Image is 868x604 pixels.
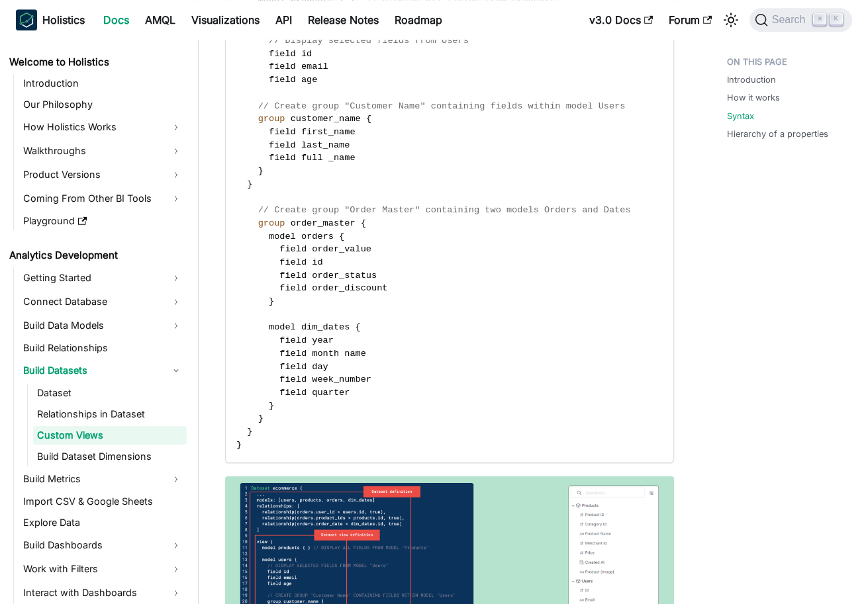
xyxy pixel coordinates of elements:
[768,14,814,26] span: Search
[361,218,366,228] span: {
[727,128,828,140] a: Hierarchy of a properties
[279,271,307,280] span: field
[291,114,361,124] span: customer_name
[279,283,307,293] span: field
[291,218,356,228] span: order_master
[19,360,187,381] a: Build Datasets
[301,75,317,85] span: age
[301,49,312,59] span: id
[328,153,356,163] span: _name
[267,9,300,30] a: API
[137,9,183,30] a: AMQL
[312,271,377,280] span: order_status
[279,257,307,267] span: field
[312,362,328,372] span: day
[312,349,339,359] span: month
[269,75,296,85] span: field
[33,405,187,423] a: Relationships in Dataset
[19,582,187,603] a: Interact with Dashboards
[387,9,450,30] a: Roadmap
[258,166,264,176] span: }
[19,339,187,357] a: Build Relationships
[95,9,137,30] a: Docs
[727,110,754,122] a: Syntax
[5,53,187,71] a: Welcome to Holistics
[19,291,187,312] a: Connect Database
[16,9,37,30] img: Holistics
[269,62,296,71] span: field
[183,9,267,30] a: Visualizations
[258,413,264,423] span: }
[258,101,626,111] span: // Create group "Customer Name" containing fields within model Users
[42,12,85,28] b: Holistics
[258,205,631,215] span: // Create group "Order Master" containing two models Orders and Dates
[279,374,307,384] span: field
[19,140,187,161] a: Walkthroughs
[258,114,285,124] span: group
[312,335,334,345] span: year
[19,116,187,138] a: How Holistics Works
[19,468,187,490] a: Build Metrics
[258,218,285,228] span: group
[727,73,776,86] a: Introduction
[269,140,296,150] span: field
[300,9,387,30] a: Release Notes
[661,9,720,30] a: Forum
[269,296,274,306] span: }
[269,127,296,137] span: field
[301,322,350,332] span: dim_dates
[312,388,350,398] span: quarter
[279,335,307,345] span: field
[19,164,187,185] a: Product Versions
[356,322,361,332] span: {
[19,212,187,230] a: Playground
[279,388,307,398] span: field
[301,62,328,71] span: email
[269,322,296,332] span: model
[581,9,661,30] a: v3.0 Docs
[33,447,187,466] a: Build Dataset Dimensions
[247,427,252,437] span: }
[727,91,780,104] a: How it works
[830,13,843,25] kbd: K
[279,244,307,254] span: field
[247,179,252,189] span: }
[312,244,371,254] span: order_value
[16,9,85,30] a: HolisticsHolistics
[19,535,187,556] a: Build Dashboards
[269,232,296,241] span: model
[366,114,371,124] span: {
[269,153,296,163] span: field
[312,283,387,293] span: order_discount
[301,232,334,241] span: orders
[813,13,826,25] kbd: ⌘
[269,401,274,411] span: }
[301,140,350,150] span: last_name
[236,440,242,450] span: }
[279,362,307,372] span: field
[312,374,371,384] span: week_number
[269,36,469,46] span: // Display selected fields from Users
[269,49,296,59] span: field
[19,492,187,511] a: Import CSV & Google Sheets
[19,558,187,580] a: Work with Filters
[339,232,344,241] span: {
[19,513,187,532] a: Explore Data
[33,384,187,402] a: Dataset
[33,426,187,445] a: Custom Views
[5,246,187,265] a: Analytics Development
[279,349,307,359] span: field
[19,188,187,209] a: Coming From Other BI Tools
[19,95,187,114] a: Our Philosophy
[749,8,852,32] button: Search (Command+K)
[19,74,187,93] a: Introduction
[312,257,322,267] span: id
[344,349,366,359] span: name
[720,9,742,30] button: Switch between dark and light mode (currently light mode)
[19,267,187,288] a: Getting Started
[19,315,187,336] a: Build Data Models
[301,127,356,137] span: first_name
[301,153,323,163] span: full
